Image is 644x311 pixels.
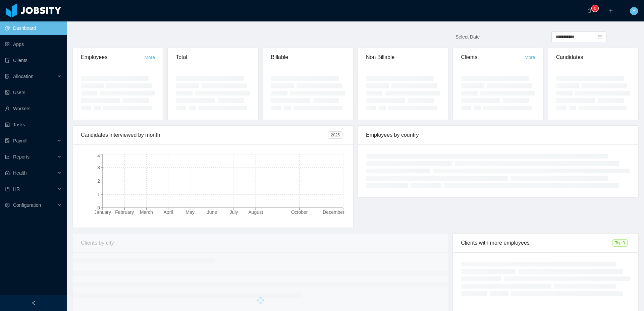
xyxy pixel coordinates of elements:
[94,209,111,215] tspan: January
[632,7,635,15] span: Y
[5,38,62,51] a: icon: appstoreApps
[323,209,344,215] tspan: December
[81,126,328,144] div: Candidates interviewed by month
[608,8,613,13] i: icon: plus
[5,102,62,115] a: icon: userWorkers
[5,21,62,35] a: icon: pie-chartDashboard
[13,138,28,143] span: Payroll
[5,54,62,67] a: icon: auditClients
[13,74,34,79] span: Allocation
[13,202,41,208] span: Configuration
[13,154,30,160] span: Reports
[5,74,10,79] i: icon: solution
[13,186,20,192] span: HR
[328,131,342,139] span: 2025
[592,5,598,12] sup: 0
[461,48,524,67] div: Clients
[461,234,612,252] div: Clients with more employees
[5,154,10,159] i: icon: line-chart
[230,209,238,215] tspan: July
[164,209,173,215] tspan: April
[5,86,62,99] a: icon: robotUsers
[97,153,100,159] tspan: 4
[612,239,628,247] span: Top 3
[97,178,100,184] tspan: 2
[144,55,155,60] a: More
[598,35,602,39] i: icon: calendar
[271,48,345,67] div: Billable
[5,171,10,175] i: icon: medicine-box
[81,48,144,67] div: Employees
[186,209,195,215] tspan: May
[140,209,153,215] tspan: March
[207,209,217,215] tspan: June
[525,55,535,60] a: More
[366,48,440,67] div: Non Billable
[5,187,10,191] i: icon: book
[366,126,630,144] div: Employees by country
[455,34,480,40] span: Select Date
[587,8,592,13] i: icon: bell
[291,209,308,215] tspan: October
[115,209,134,215] tspan: February
[97,165,100,170] tspan: 3
[97,192,100,197] tspan: 1
[556,48,630,67] div: Candidates
[13,170,26,176] span: Health
[97,205,100,210] tspan: 0
[176,48,250,67] div: Total
[5,118,62,131] a: icon: profileTasks
[5,138,10,143] i: icon: file-protect
[248,209,263,215] tspan: August
[5,203,10,207] i: icon: setting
